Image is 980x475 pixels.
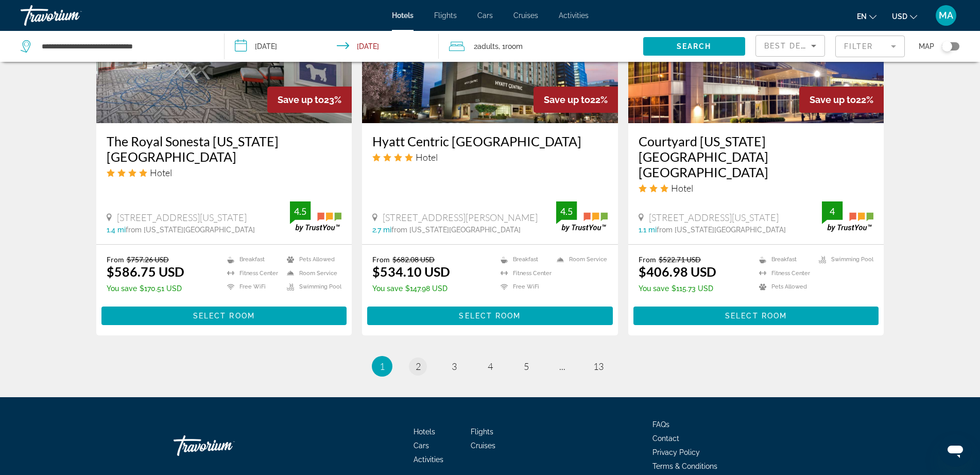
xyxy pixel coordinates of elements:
[367,307,613,325] button: Select Room
[659,255,701,264] del: $522.71 USD
[892,12,907,21] span: USD
[544,94,590,105] span: Save up to
[372,284,450,293] p: $147.98 USD
[556,205,577,217] div: 4.5
[372,151,608,163] div: 4 star Hotel
[392,11,414,20] a: Hotels
[505,42,523,50] span: Room
[639,182,874,194] div: 3 star Hotel
[392,255,435,264] del: $682.08 USD
[559,11,589,20] a: Activities
[814,255,873,264] li: Swimming Pool
[107,133,342,164] a: The Royal Sonesta [US_STATE][GEOGRAPHIC_DATA]
[96,356,884,377] nav: Pagination
[835,35,905,58] button: Filter
[643,37,745,56] button: Search
[754,283,814,292] li: Pets Allowed
[649,212,779,223] span: [STREET_ADDRESS][US_STATE]
[652,448,700,456] a: Privacy Policy
[367,309,613,320] a: Select Room
[439,31,643,62] button: Travelers: 2 adults, 0 children
[290,201,341,232] img: trustyou-badge.svg
[372,255,390,264] span: From
[764,40,816,52] mat-select: Sort by
[414,428,435,436] a: Hotels
[126,226,255,234] span: from [US_STATE][GEOGRAPHIC_DATA]
[754,269,814,278] li: Fitness Center
[477,11,493,20] a: Cars
[639,226,657,234] span: 1.1 mi
[639,264,716,279] ins: $406.98 USD
[174,430,277,461] a: Travorium
[452,361,457,372] span: 3
[372,133,608,149] h3: Hyatt Centric [GEOGRAPHIC_DATA]
[639,133,874,180] a: Courtyard [US_STATE][GEOGRAPHIC_DATA] [GEOGRAPHIC_DATA]
[593,361,604,372] span: 13
[754,255,814,264] li: Breakfast
[934,42,959,51] button: Toggle map
[939,10,953,21] span: MA
[857,9,876,24] button: Change language
[633,309,879,320] a: Select Room
[822,201,873,232] img: trustyou-badge.svg
[434,11,457,20] a: Flights
[193,312,255,320] span: Select Room
[657,226,786,234] span: from [US_STATE][GEOGRAPHIC_DATA]
[892,9,917,24] button: Change currency
[471,428,493,436] a: Flights
[380,361,385,372] span: 1
[21,2,124,29] a: Travorium
[556,201,608,232] img: trustyou-badge.svg
[552,255,608,264] li: Room Service
[495,283,552,292] li: Free WiFi
[513,11,538,20] a: Cruises
[101,309,347,320] a: Select Room
[107,284,184,293] p: $170.51 USD
[559,361,565,372] span: ...
[222,255,282,264] li: Breakfast
[810,94,856,105] span: Save up to
[107,226,126,234] span: 1.4 mi
[222,283,282,292] li: Free WiFi
[652,462,717,470] span: Terms & Conditions
[495,255,552,264] li: Breakfast
[652,434,679,443] a: Contact
[495,269,552,278] li: Fitness Center
[498,39,523,54] span: , 1
[127,255,169,264] del: $757.26 USD
[652,420,669,429] a: FAQs
[225,31,439,62] button: Check-in date: Nov 19, 2025 Check-out date: Nov 22, 2025
[477,42,498,50] span: Adults
[414,442,429,450] span: Cars
[372,284,403,293] span: You save
[416,361,421,372] span: 2
[524,361,529,372] span: 5
[534,87,618,113] div: 22%
[414,455,443,464] a: Activities
[416,151,438,163] span: Hotel
[107,167,342,178] div: 4 star Hotel
[282,283,341,292] li: Swimming Pool
[391,226,521,234] span: from [US_STATE][GEOGRAPHIC_DATA]
[764,42,818,50] span: Best Deals
[639,255,656,264] span: From
[101,307,347,325] button: Select Room
[488,361,493,372] span: 4
[290,205,311,217] div: 4.5
[383,212,538,223] span: [STREET_ADDRESS][PERSON_NAME]
[671,182,693,194] span: Hotel
[282,255,341,264] li: Pets Allowed
[471,442,495,450] a: Cruises
[278,94,324,105] span: Save up to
